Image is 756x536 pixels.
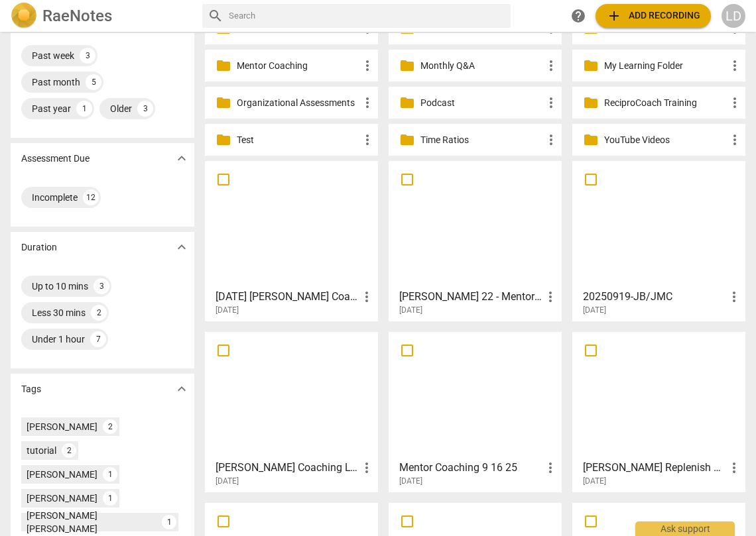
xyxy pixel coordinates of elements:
span: more_vert [727,95,743,111]
span: expand_more [174,150,190,166]
h2: RaeNotes [42,7,112,25]
span: more_vert [726,460,742,476]
span: expand_more [174,239,190,255]
span: more_vert [542,289,558,305]
a: LogoRaeNotes [11,3,192,29]
p: Assessment Due [21,152,90,166]
span: more_vert [359,95,375,111]
div: Up to 10 mins [32,280,88,293]
p: Duration [21,241,57,254]
span: [DATE] [216,476,239,487]
p: My Learning Folder [604,59,727,73]
p: Podcast [420,96,543,110]
div: 3 [137,101,153,117]
span: folder [399,58,415,74]
div: 3 [80,48,95,64]
div: 3 [94,278,109,294]
span: more_vert [542,460,558,476]
span: folder [583,132,599,148]
span: folder [583,95,599,111]
h3: Tracy Alisa Replenish Energy Share with Lyssa [583,460,726,476]
a: Help [566,4,590,28]
span: more_vert [359,58,375,74]
span: more_vert [726,289,742,305]
div: Ask support [635,521,735,536]
div: Past year [32,102,71,115]
span: Add recording [606,8,700,24]
div: 1 [103,491,117,506]
span: more_vert [543,132,559,148]
div: tutorial [27,444,56,457]
div: 5 [86,74,101,90]
h3: Lisa Coaching Lyssa Sept 16 2025 [216,460,359,476]
span: search [208,8,223,24]
a: [PERSON_NAME] 22 - Mentor coaching session intense[DATE] [393,166,557,315]
span: folder [216,58,231,74]
div: Past week [32,49,74,62]
div: [PERSON_NAME] [27,492,97,505]
button: Show more [172,148,192,168]
span: folder [399,95,415,111]
span: folder [399,132,415,148]
div: Incomplete [32,191,78,204]
p: Mentor Coaching [237,59,359,73]
div: 2 [91,305,107,321]
span: folder [583,58,599,74]
p: Test [237,133,359,147]
span: [DATE] [583,305,606,316]
button: Upload [596,4,711,28]
div: Past month [32,76,80,89]
span: more_vert [359,460,375,476]
h3: 2025.09.24 Sharon Hull Coaching BH [216,289,359,305]
span: more_vert [727,132,743,148]
span: folder [216,95,231,111]
div: Under 1 hour [32,333,85,346]
a: [DATE] [PERSON_NAME] Coaching BH[DATE] [210,166,373,315]
div: 1 [162,515,176,529]
button: Show more [172,379,192,399]
span: add [606,8,622,24]
h3: 20250919-JB/JMC [583,289,726,305]
p: Time Ratios [420,133,543,147]
span: folder [216,132,231,148]
div: 2 [103,419,117,434]
p: Tags [21,382,41,396]
div: 1 [103,467,117,482]
p: Monthly Q&A [420,59,543,73]
a: [PERSON_NAME] Replenish Energy Share with [PERSON_NAME][DATE] [577,337,741,486]
span: [DATE] [216,305,239,316]
div: 12 [83,189,99,205]
a: 20250919-JB/JMC[DATE] [577,166,741,315]
span: [DATE] [583,476,606,487]
div: [PERSON_NAME] [27,420,97,433]
h3: Mentor Coaching 9 16 25 [399,460,542,476]
a: [PERSON_NAME] Coaching Lyssa [DATE][DATE] [210,337,373,486]
p: Organizational Assessments [237,96,359,110]
p: YouTube Videos [604,133,727,147]
p: ReciproCoach Training [604,96,727,110]
div: [PERSON_NAME] [PERSON_NAME] [27,509,157,535]
div: 2 [62,443,76,458]
span: more_vert [727,58,743,74]
div: Less 30 mins [32,306,86,319]
img: Logo [11,3,37,29]
div: Older [110,102,132,115]
h3: Victor 22 - Mentor coaching session intense [399,289,542,305]
span: more_vert [543,58,559,74]
span: [DATE] [399,476,422,487]
div: 1 [76,101,92,117]
span: more_vert [359,289,375,305]
span: [DATE] [399,305,422,316]
span: expand_more [174,381,190,397]
input: Search [229,5,505,27]
button: LD [722,4,745,28]
span: help [570,8,586,24]
div: [PERSON_NAME] [27,468,97,481]
button: Show more [172,237,192,257]
div: 7 [90,331,106,347]
span: more_vert [543,95,559,111]
span: more_vert [359,132,375,148]
a: Mentor Coaching 9 16 25[DATE] [393,337,557,486]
